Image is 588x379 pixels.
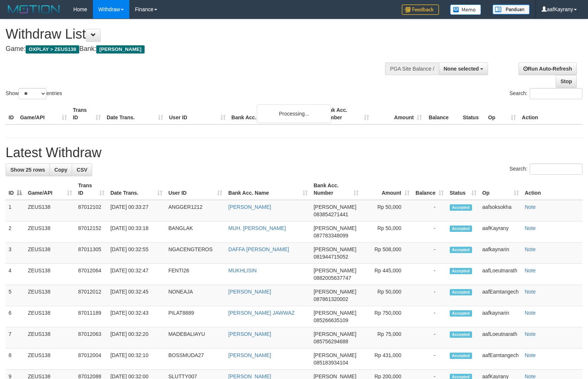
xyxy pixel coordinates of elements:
td: 87012064 [75,264,107,285]
td: - [413,349,447,370]
td: ZEUS138 [25,327,75,349]
span: [PERSON_NAME] [314,225,356,231]
td: Rp 750,000 [362,306,413,327]
a: Note [525,310,536,316]
td: PILAT8889 [165,306,225,327]
td: 87011305 [75,243,107,264]
a: DAFFA [PERSON_NAME] [228,246,289,252]
th: Action [522,179,582,200]
a: Note [525,289,536,295]
h4: Game: Bank: [6,45,385,53]
th: Bank Acc. Name [229,103,320,124]
div: PGA Site Balance / [385,62,439,75]
span: [PERSON_NAME] [314,268,356,273]
td: 1 [6,200,25,221]
span: Accepted [450,226,472,232]
span: Accepted [450,289,472,295]
th: User ID: activate to sort column ascending [165,179,225,200]
td: 87012152 [75,221,107,243]
td: aafEamtangech [479,349,522,370]
td: Rp 508,000 [362,243,413,264]
span: Copy 087783348099 to clipboard [314,233,348,239]
a: MUH. [PERSON_NAME] [228,225,286,231]
a: Note [525,204,536,210]
span: Accepted [450,204,472,211]
span: CSV [77,167,87,173]
span: [PERSON_NAME] [314,352,356,358]
span: Show 25 rows [10,167,45,173]
a: [PERSON_NAME] [228,204,271,210]
td: 5 [6,285,25,306]
td: Rp 445,000 [362,264,413,285]
span: Copy 0882005637747 to clipboard [314,275,351,281]
td: Rp 50,000 [362,200,413,221]
img: MOTION_logo.png [6,4,62,15]
td: aafsoksokha [479,200,522,221]
h1: Latest Withdraw [6,145,582,160]
td: 4 [6,264,25,285]
td: ZEUS138 [25,243,75,264]
td: [DATE] 00:32:10 [107,349,165,370]
span: None selected [444,66,479,72]
th: Trans ID [70,103,104,124]
td: aafEamtangech [479,285,522,306]
td: 87012102 [75,200,107,221]
td: 2 [6,221,25,243]
span: [PERSON_NAME] [314,204,356,210]
a: CSV [72,163,92,176]
td: 6 [6,306,25,327]
td: [DATE] 00:33:27 [107,200,165,221]
td: ZEUS138 [25,264,75,285]
span: [PERSON_NAME] [314,310,356,316]
td: ZEUS138 [25,200,75,221]
a: [PERSON_NAME] JAWWAZ [228,310,295,316]
td: [DATE] 00:32:47 [107,264,165,285]
span: Accepted [450,268,472,274]
th: Bank Acc. Name: activate to sort column ascending [225,179,310,200]
th: Status: activate to sort column ascending [447,179,479,200]
div: Processing... [257,104,331,123]
span: Copy 083854271441 to clipboard [314,211,348,217]
span: Copy 085756294688 to clipboard [314,338,348,344]
img: Feedback.jpg [402,4,439,15]
td: Rp 75,000 [362,327,413,349]
span: Accepted [450,331,472,338]
span: OXPLAY > ZEUS138 [26,45,79,54]
th: Status [460,103,485,124]
a: Note [525,225,536,231]
a: Run Auto-Refresh [518,62,577,75]
th: Action [519,103,582,124]
th: Trans ID: activate to sort column ascending [75,179,107,200]
span: Copy 085183934104 to clipboard [314,360,348,366]
td: ZEUS138 [25,221,75,243]
th: Bank Acc. Number: activate to sort column ascending [311,179,362,200]
span: Copy 081944715052 to clipboard [314,254,348,260]
button: None selected [439,62,488,75]
td: aafLoeutnarath [479,327,522,349]
span: Copy 087861320002 to clipboard [314,296,348,302]
a: Note [525,268,536,273]
h1: Withdraw List [6,27,385,42]
span: Copy [54,167,67,173]
a: Show 25 rows [6,163,50,176]
td: Rp 50,000 [362,221,413,243]
a: Note [525,246,536,252]
input: Search: [530,163,582,175]
td: - [413,264,447,285]
span: [PERSON_NAME] [314,331,356,337]
img: Button%20Memo.svg [450,4,481,15]
span: [PERSON_NAME] [96,45,144,54]
td: aafkaynarin [479,243,522,264]
a: Note [525,331,536,337]
td: Rp 431,000 [362,349,413,370]
th: Date Trans. [104,103,166,124]
th: Balance: activate to sort column ascending [413,179,447,200]
th: Bank Acc. Number [319,103,372,124]
td: FENTI26 [165,264,225,285]
td: - [413,306,447,327]
a: MUKHLISIN [228,268,256,273]
img: panduan.png [492,4,530,14]
span: Accepted [450,353,472,359]
td: 87012004 [75,349,107,370]
input: Search: [530,88,582,99]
